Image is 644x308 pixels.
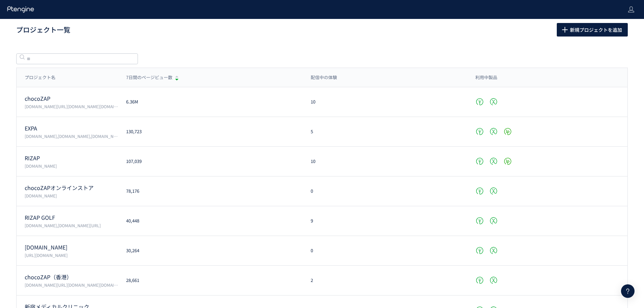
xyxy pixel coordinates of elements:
[118,277,303,284] div: 28,661
[25,154,118,162] p: RIZAP
[118,128,303,135] div: 130,723
[570,23,622,37] span: 新規プロジェクトを追加
[25,163,118,169] p: www.rizap.jp
[303,218,467,224] div: 9
[118,158,303,165] div: 107,039
[118,247,303,254] div: 30,264
[475,74,497,81] span: 利用中製品
[126,74,172,81] span: 7日間のページビュー数
[25,243,118,251] p: medical.chocozap.jp
[303,158,467,165] div: 10
[303,128,467,135] div: 5
[303,99,467,105] div: 10
[311,74,337,81] span: 配信中の体験
[25,252,118,258] p: https://medical.chocozap.jp
[25,103,118,109] p: chocozap.jp/,zap-id.jp/,web.my-zap.jp/,liff.campaign.chocozap.sumiyoku.jp/
[25,273,118,281] p: chocoZAP（香港）
[303,247,467,254] div: 0
[25,193,118,198] p: chocozap.shop
[118,188,303,194] div: 78,176
[118,99,303,105] div: 6.36M
[25,95,118,102] p: chocoZAP
[25,282,118,288] p: chocozap-hk.com/,chocozaphk.gymmasteronline.com/,hk.chocozap-global.com/
[25,133,118,139] p: vivana.jp,expa-official.jp,reserve-expa.jp
[25,214,118,221] p: RIZAP GOLF
[16,25,542,35] h1: プロジェクト一覧
[25,74,55,81] span: プロジェクト名
[557,23,628,37] button: 新規プロジェクトを追加
[25,222,118,228] p: www.rizap-golf.jp,rizap-golf.ns-test.work/lp/3anniversary-cp/
[303,277,467,284] div: 2
[303,188,467,194] div: 0
[25,124,118,132] p: EXPA
[25,184,118,192] p: chocoZAPオンラインストア
[118,218,303,224] div: 40,448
